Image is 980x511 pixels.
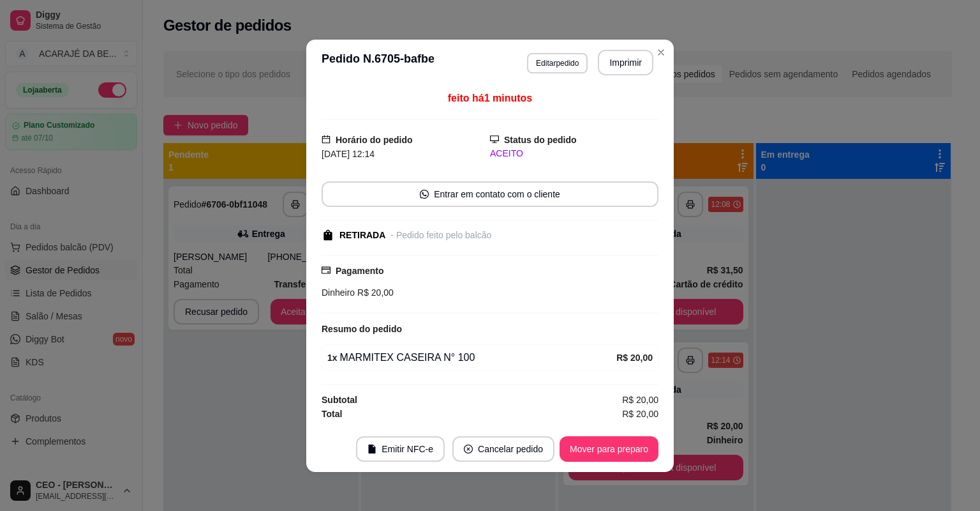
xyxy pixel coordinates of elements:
button: Mover para preparo [560,436,658,462]
button: Imprimir [598,50,653,75]
strong: Total [322,409,342,419]
span: R$ 20,00 [355,287,394,298]
button: close-circleCancelar pedido [452,436,554,462]
span: R$ 20,00 [622,393,658,407]
strong: Status do pedido [504,135,577,145]
div: ACEITO [490,147,658,160]
span: desktop [490,135,499,144]
span: feito há 1 minutos [448,93,532,103]
span: file [367,445,376,454]
h3: Pedido N. 6705-bafbe [322,50,434,75]
strong: Subtotal [322,395,357,405]
span: R$ 20,00 [622,407,658,421]
span: Dinheiro [322,287,355,298]
div: - Pedido feito pelo balcão [390,229,491,242]
span: credit-card [322,266,330,275]
button: fileEmitir NFC-e [356,436,445,462]
strong: R$ 20,00 [616,353,653,363]
div: MARMITEX CASEIRA N° 100 [327,350,616,365]
strong: Horário do pedido [336,135,413,145]
span: close-circle [464,445,473,454]
strong: 1 x [327,353,338,363]
span: whats-app [420,190,429,199]
strong: Resumo do pedido [322,324,402,334]
div: RETIRADA [339,229,385,242]
strong: Pagamento [336,266,383,276]
button: Editarpedido [527,53,588,73]
span: [DATE] 12:14 [322,149,375,159]
button: whats-appEntrar em contato com o cliente [322,181,658,207]
button: Close [651,42,671,63]
span: calendar [322,135,330,144]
